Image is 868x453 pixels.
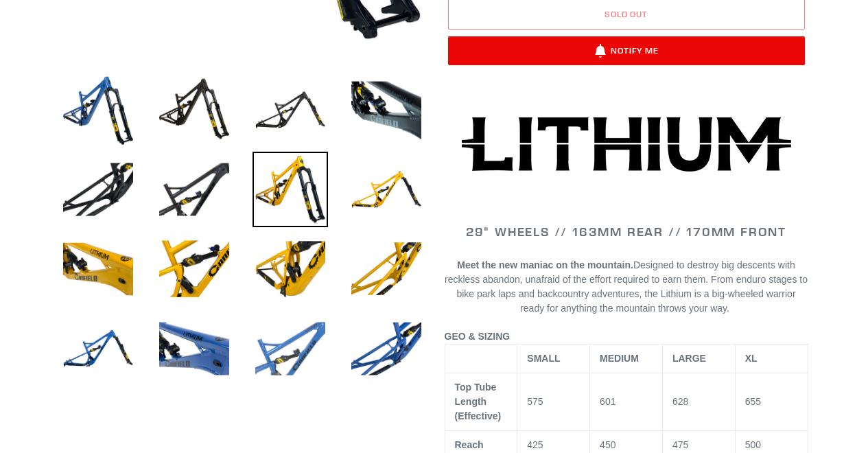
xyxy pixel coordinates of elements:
[457,259,633,270] b: Meet the new maniac on the mountain.
[253,72,328,148] img: Load image into Gallery viewer, LITHIUM - Frame, Shock + Fork
[590,373,663,430] td: 601
[60,152,136,227] img: Load image into Gallery viewer, LITHIUM - Frame, Shock + Fork
[462,117,791,172] img: Lithium-Logo_480x480.png
[600,353,639,364] span: MEDIUM
[735,373,808,430] td: 655
[517,373,590,430] td: 575
[605,9,648,19] span: Sold out
[672,353,706,364] span: LARGE
[455,382,502,421] span: Top Tube Length (Effective)
[448,36,805,65] button: Notify Me
[156,311,232,386] img: Load image into Gallery viewer, LITHIUM - Frame, Shock + Fork
[60,72,136,148] img: Load image into Gallery viewer, LITHIUM - Frame, Shock + Fork
[445,259,808,314] span: Designed to destroy big descents with reckless abandon, unafraid of the effort required to earn t...
[455,439,484,450] span: Reach
[662,373,735,430] td: 628
[253,231,328,307] img: Load image into Gallery viewer, LITHIUM - Frame, Shock + Fork
[349,231,424,307] img: Load image into Gallery viewer, LITHIUM - Frame, Shock + Fork
[445,331,511,342] span: GEO & SIZING
[456,274,808,314] span: From enduro stages to bike park laps and backcountry adventures, the Lithium is a big-wheeled war...
[156,152,232,227] img: Load image into Gallery viewer, LITHIUM - Frame, Shock + Fork
[156,231,232,307] img: Load image into Gallery viewer, LITHIUM - Frame, Shock + Fork
[253,152,328,227] img: Load image into Gallery viewer, LITHIUM - Frame, Shock + Fork
[156,72,232,148] img: Load image into Gallery viewer, LITHIUM - Frame, Shock + Fork
[253,311,328,386] img: Load image into Gallery viewer, LITHIUM - Frame, Shock + Fork
[60,231,136,307] img: Load image into Gallery viewer, LITHIUM - Frame, Shock + Fork
[349,152,424,227] img: Load image into Gallery viewer, LITHIUM - Frame, Shock + Fork
[745,353,758,364] span: XL
[349,311,424,386] img: Load image into Gallery viewer, LITHIUM - Frame, Shock + Fork
[60,311,136,386] img: Load image into Gallery viewer, LITHIUM - Frame, Shock + Fork
[466,224,786,240] span: 29" WHEELS // 163mm REAR // 170mm FRONT
[727,303,729,314] span: .
[527,353,560,364] span: SMALL
[349,72,424,148] img: Load image into Gallery viewer, LITHIUM - Frame, Shock + Fork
